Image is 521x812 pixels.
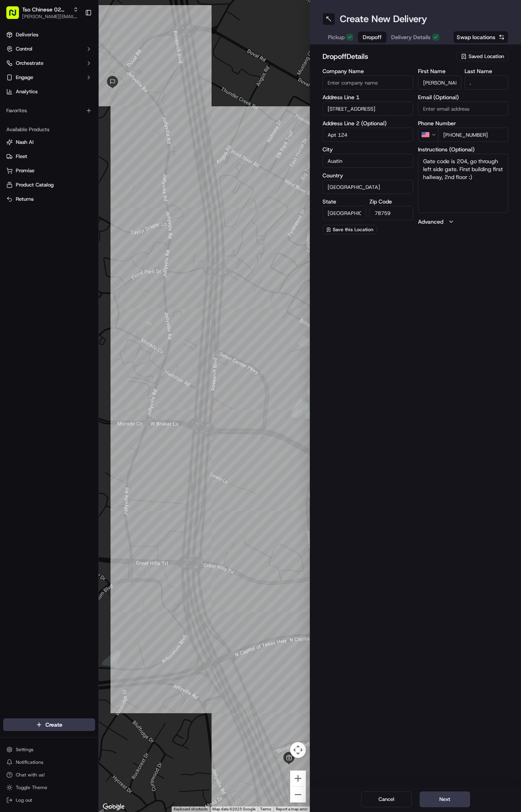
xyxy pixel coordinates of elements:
[322,206,366,220] input: Enter state
[16,139,34,146] span: Nash AI
[16,74,33,81] span: Engage
[3,757,95,768] button: Notifications
[16,784,47,791] span: Toggle Theme
[322,173,413,178] label: Country
[212,807,255,811] span: Map data ©2025 Google
[465,75,508,90] input: Enter last name
[105,144,108,150] span: •
[418,147,509,152] label: Instructions (Optional)
[418,154,509,213] textarea: Gate code is 204, go through left side gate. First building first hallway, 2nd floor :)
[322,154,413,168] input: Enter city
[66,122,68,129] span: •
[8,115,21,128] img: Charles Folsom
[340,13,427,25] h1: Create New Delivery
[16,196,34,203] span: Returns
[3,782,95,793] button: Toggle Theme
[418,75,462,90] input: Enter first name
[322,68,413,74] label: Company Name
[418,218,509,226] button: Advanced
[6,181,92,188] a: Product Catalog
[8,8,24,24] img: Nash
[8,136,21,149] img: Antonia (Store Manager)
[79,196,96,202] span: Pylon
[6,167,92,174] a: Promise
[174,806,208,812] button: Keyboard shortcuts
[16,153,27,160] span: Fleet
[418,102,509,116] input: Enter email address
[3,123,95,136] div: Available Products
[3,57,95,70] button: Orchestrate
[45,721,62,729] span: Create
[3,43,95,55] button: Control
[134,78,144,87] button: Start new chat
[36,75,129,83] div: Start new chat
[3,104,95,117] div: Favorites
[322,180,413,194] input: Enter country
[16,123,22,129] img: 1736555255976-a54dd68f-1ca7-489b-9aae-adbdc363a1c4
[420,791,470,807] button: Next
[56,196,96,202] a: Powered byPylon
[24,144,104,150] span: [PERSON_NAME] (Store Manager)
[3,85,95,98] a: Analytics
[24,122,64,129] span: [PERSON_NAME]
[3,71,95,84] button: Engage
[322,121,413,126] label: Address Line 2 (Optional)
[3,164,95,177] button: Promise
[22,13,79,20] button: [PERSON_NAME][EMAIL_ADDRESS][DOMAIN_NAME]
[8,75,22,90] img: 1736555255976-a54dd68f-1ca7-489b-9aae-adbdc363a1c4
[36,83,109,90] div: We're available if you need us!
[391,33,431,41] span: Delivery Details
[101,802,127,812] a: Open this area in Google Maps (opens a new window)
[21,51,142,59] input: Got a question? Start typing here...
[16,45,32,53] span: Control
[101,802,127,812] img: Google
[456,51,508,62] button: Saved Location
[469,53,504,60] span: Saved Location
[16,60,43,67] span: Orchestrate
[3,795,95,806] button: Log out
[16,177,60,185] span: Knowledge Base
[3,3,82,22] button: Tso Chinese 02 Arbor[PERSON_NAME][EMAIL_ADDRESS][DOMAIN_NAME]
[418,218,443,226] label: Advanced
[6,139,92,146] a: Nash AI
[290,787,306,803] button: Zoom out
[16,181,54,188] span: Product Catalog
[418,121,509,126] label: Phone Number
[465,68,508,74] label: Last Name
[3,718,95,731] button: Create
[290,771,306,786] button: Zoom in
[16,88,37,95] span: Analytics
[8,103,53,109] div: Past conversations
[363,33,382,41] span: Dropoff
[3,179,95,191] button: Product Catalog
[16,31,38,38] span: Deliveries
[70,122,86,129] span: [DATE]
[276,807,307,811] a: Report a map error
[16,746,34,753] span: Settings
[110,144,126,150] span: [DATE]
[122,101,144,111] button: See all
[322,128,413,142] input: Apartment, suite, unit, etc.
[322,199,366,204] label: State
[17,75,31,90] img: 8571987876998_91fb9ceb93ad5c398215_72.jpg
[453,31,508,43] button: Swap locations
[16,772,45,778] span: Chat with us!
[3,744,95,755] button: Settings
[3,150,95,163] button: Fleet
[6,153,92,160] a: Fleet
[457,33,495,41] span: Swap locations
[333,226,373,233] span: Save this Location
[6,196,92,203] a: Returns
[418,94,509,100] label: Email (Optional)
[64,173,130,188] a: 💻API Documentation
[3,136,95,149] button: Nash AI
[438,128,509,142] input: Enter phone number
[22,6,70,13] button: Tso Chinese 02 Arbor
[328,33,345,41] span: Pickup
[16,797,32,803] span: Log out
[260,807,271,811] a: Terms (opens in new tab)
[369,206,413,220] input: Enter zip code
[322,51,452,62] h2: dropoff Details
